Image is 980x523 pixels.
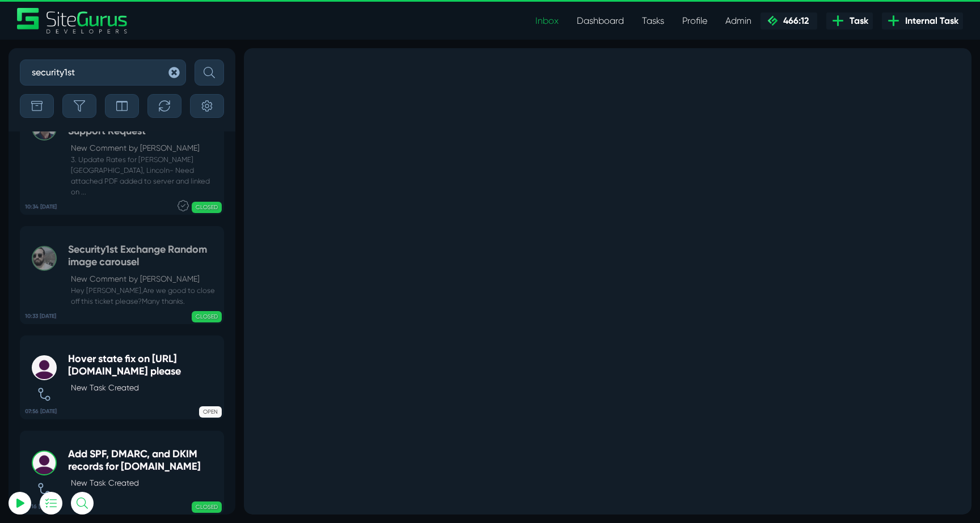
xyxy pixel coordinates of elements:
[716,10,761,32] a: Admin
[71,142,218,154] p: New Comment by [PERSON_NAME]
[633,10,673,32] a: Tasks
[192,202,222,213] span: CLOSED
[882,12,963,29] a: Internal Task
[779,15,809,26] span: 466:12
[71,382,218,394] p: New Task Created
[568,10,633,32] a: Dashboard
[25,312,56,321] b: 10:33 [DATE]
[20,96,224,215] a: 10:34 [DATE] Security1st Title Ongoing Support RequestNew Comment by [PERSON_NAME] 3. Update Rate...
[20,59,186,86] input: Search Inbox...
[17,8,128,33] a: SiteGurus
[68,154,218,198] small: 3. Update Rates for [PERSON_NAME][GEOGRAPHIC_DATA], Lincoln- Need attached PDF added to server an...
[192,501,222,513] span: CLOSED
[71,477,218,489] p: New Task Created
[673,10,716,32] a: Profile
[845,14,868,28] span: Task
[71,273,218,285] p: New Comment by [PERSON_NAME]
[826,12,873,29] a: Task
[178,199,189,211] div: Dedicated
[901,14,958,28] span: Internal Task
[20,226,224,324] a: 10:33 [DATE] Security1st Exchange Random image carouselNew Comment by [PERSON_NAME] Hey [PERSON_N...
[192,311,222,322] span: CLOSED
[68,244,218,268] h5: Security1st Exchange Random image carousel
[25,407,57,416] b: 07:56 [DATE]
[526,10,568,32] a: Inbox
[761,12,817,29] a: 466:12
[68,448,218,473] h5: Add SPF, DMARC, and DKIM records for [DOMAIN_NAME]
[25,203,57,211] b: 10:34 [DATE]
[68,353,218,377] h5: Hover state fix on [URL][DOMAIN_NAME] please
[68,285,218,307] small: Hey [PERSON_NAME],Are we good to close off this ticket please?Many thanks.
[17,8,128,33] img: Sitegurus Logo
[199,406,222,418] span: OPEN
[20,335,224,419] a: 07:56 [DATE] Hover state fix on [URL][DOMAIN_NAME] pleaseNew Task Created OPEN
[20,431,224,515] a: 17:16 [DATE] Add SPF, DMARC, and DKIM records for [DOMAIN_NAME]New Task Created CLOSED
